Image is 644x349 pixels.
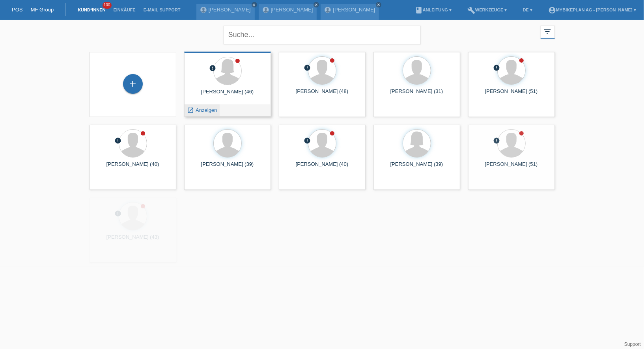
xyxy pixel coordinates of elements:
i: error [209,65,217,72]
span: 100 [103,2,112,9]
a: [PERSON_NAME] [209,7,251,13]
div: Unbestätigt, in Bearbeitung [304,64,311,72]
div: [PERSON_NAME] (43) [96,234,170,247]
a: E-Mail Support [140,7,185,12]
i: error [493,137,500,144]
div: Unbestätigt, in Bearbeitung [493,137,500,145]
a: DE ▾ [519,7,536,12]
a: close [376,2,381,7]
a: [PERSON_NAME] [271,7,313,13]
div: Unbestätigt, in Bearbeitung [209,65,217,73]
div: [PERSON_NAME] (31) [380,88,454,101]
div: [PERSON_NAME] (48) [285,88,359,101]
a: bookAnleitung ▾ [411,7,455,12]
i: close [314,3,318,7]
i: close [252,3,256,7]
a: Support [624,342,641,347]
a: close [252,2,257,7]
a: POS — MF Group [12,7,54,13]
i: account_circle [548,6,556,14]
div: Unbestätigt, in Bearbeitung [115,137,122,145]
div: [PERSON_NAME] (46) [190,89,265,101]
div: [PERSON_NAME] (39) [190,161,265,174]
div: [PERSON_NAME] (40) [285,161,359,174]
i: build [467,6,475,14]
i: launch [187,107,194,114]
i: error [115,137,122,144]
i: error [304,137,311,144]
input: Suche... [224,26,421,44]
a: buildWerkzeuge ▾ [463,7,511,12]
i: close [377,3,381,7]
i: book [415,6,423,14]
div: Kund*in hinzufügen [123,77,142,91]
div: Unbestätigt, in Bearbeitung [493,64,500,72]
a: Kund*innen [74,7,109,12]
i: error [115,210,122,217]
a: [PERSON_NAME] [333,7,375,13]
span: Anzeigen [196,107,217,113]
a: Einkäufe [109,7,139,12]
div: Unbestätigt, in Bearbeitung [115,210,122,218]
a: launch Anzeigen [187,107,217,113]
div: [PERSON_NAME] (39) [380,161,454,174]
i: error [304,64,311,71]
div: [PERSON_NAME] (40) [96,161,170,174]
i: error [493,64,500,71]
i: filter_list [543,27,552,36]
a: close [314,2,319,7]
a: account_circleMybikeplan AG - [PERSON_NAME] ▾ [544,7,640,12]
div: [PERSON_NAME] (51) [474,161,549,174]
div: Unbestätigt, in Bearbeitung [304,137,311,145]
div: [PERSON_NAME] (51) [474,88,549,101]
